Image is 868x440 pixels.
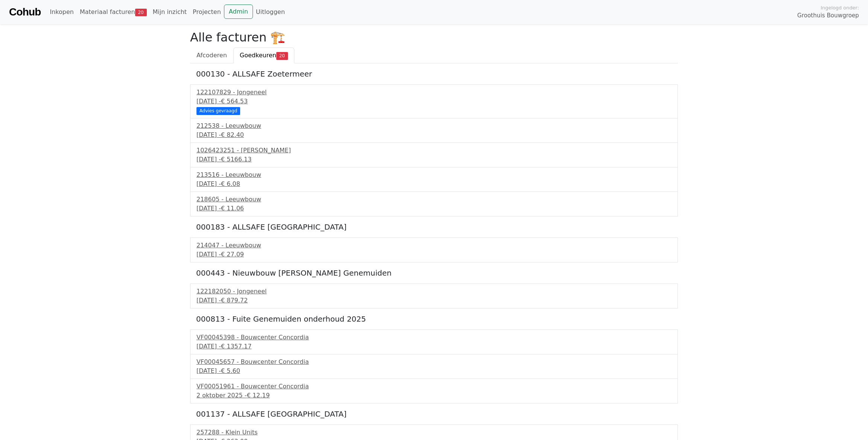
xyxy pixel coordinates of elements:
[190,5,224,20] a: Projecten
[150,5,190,20] a: Mijn inzicht
[221,180,240,187] span: € 6.08
[221,131,244,138] span: € 82.40
[221,343,251,350] span: € 1357.17
[196,391,672,400] div: 2 oktober 2025 -
[196,241,672,259] a: 214047 - Leeuwbouw[DATE] -€ 27.09
[196,250,672,259] div: [DATE] -
[9,3,41,21] a: Cohub
[196,366,672,376] div: [DATE] -
[196,107,240,115] div: Advies gevraagd
[196,88,672,114] a: 122107829 - Jongeneel[DATE] -€ 564.53 Advies gevraagd
[221,205,244,212] span: € 11.06
[196,121,672,140] a: 212538 - Leeuwbouw[DATE] -€ 82.40
[196,97,672,106] div: [DATE] -
[253,5,288,20] a: Uitloggen
[196,155,672,164] div: [DATE] -
[196,342,672,351] div: [DATE] -
[196,296,672,305] div: [DATE] -
[196,170,672,189] a: 213516 - Leeuwbouw[DATE] -€ 6.08
[797,11,859,20] span: Groothuis Bouwgroep
[196,409,672,419] h5: 001137 - ALLSAFE [GEOGRAPHIC_DATA]
[196,268,672,277] h5: 000443 - Nieuwbouw [PERSON_NAME] Genemuiden
[196,333,672,342] div: VF00045398 - Bouwcenter Concordia
[196,222,672,231] h5: 000183 - ALLSAFE [GEOGRAPHIC_DATA]
[196,52,227,59] span: Afcoderen
[190,30,678,44] h2: Alle facturen 🏗️
[196,241,672,250] div: 214047 - Leeuwbouw
[196,333,672,351] a: VF00045398 - Bouwcenter Concordia[DATE] -€ 1357.17
[233,48,294,63] a: Goedkeuren20
[196,88,672,97] div: 122107829 - Jongeneel
[196,170,672,179] div: 213516 - Leeuwbouw
[224,5,253,19] a: Admin
[196,428,672,437] div: 257288 - Klein Units
[196,146,672,164] a: 1026423251 - [PERSON_NAME][DATE] -€ 5166.13
[196,204,672,213] div: [DATE] -
[196,121,672,130] div: 212538 - Leeuwbouw
[196,382,672,391] div: VF00051961 - Bouwcenter Concordia
[190,48,233,63] a: Afcoderen
[196,357,672,376] a: VF00045657 - Bouwcenter Concordia[DATE] -€ 5.60
[196,130,672,140] div: [DATE] -
[196,69,672,78] h5: 000130 - ALLSAFE Zoetermeer
[247,392,270,399] span: € 12.19
[77,5,150,20] a: Materiaal facturen20
[821,4,859,11] span: Ingelogd onder:
[196,179,672,189] div: [DATE] -
[196,195,672,204] div: 218605 - Leeuwbouw
[196,357,672,366] div: VF00045657 - Bouwcenter Concordia
[221,367,240,374] span: € 5.60
[196,287,672,305] a: 122182050 - Jongeneel[DATE] -€ 879.72
[196,314,672,323] h5: 000813 - Fuite Genemuiden onderhoud 2025
[221,156,251,163] span: € 5166.13
[196,195,672,213] a: 218605 - Leeuwbouw[DATE] -€ 11.06
[196,287,672,296] div: 122182050 - Jongeneel
[196,382,672,400] a: VF00051961 - Bouwcenter Concordia2 oktober 2025 -€ 12.19
[276,52,288,60] span: 20
[47,5,76,20] a: Inkopen
[240,52,276,59] span: Goedkeuren
[221,297,248,304] span: € 879.72
[196,146,672,155] div: 1026423251 - [PERSON_NAME]
[221,251,244,258] span: € 27.09
[135,9,147,16] span: 20
[221,98,248,105] span: € 564.53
